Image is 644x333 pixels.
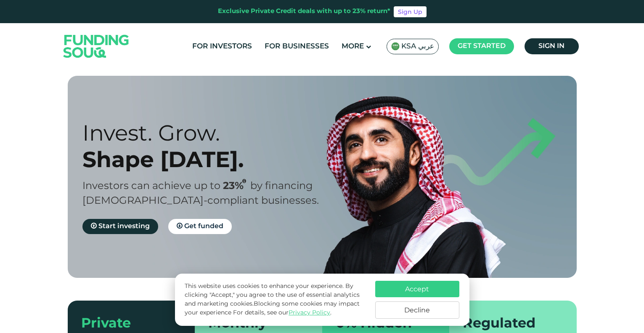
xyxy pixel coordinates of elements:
[98,223,150,229] span: Start investing
[55,25,138,67] img: Logo
[394,6,427,17] a: Sign Up
[185,301,360,316] span: Blocking some cookies may impact your experience
[401,42,434,51] span: KSA عربي
[538,43,564,49] span: Sign in
[525,38,579,54] a: Sign in
[190,40,254,53] a: For Investors
[262,40,331,53] a: For Businesses
[218,7,390,16] div: Exclusive Private Credit deals with up to 23% return*
[342,43,364,50] span: More
[82,181,220,191] span: Investors can achieve up to
[375,301,459,319] button: Decline
[375,281,459,297] button: Accept
[184,223,223,229] span: Get funded
[242,179,246,184] i: 23% IRR (expected) ~ 15% Net yield (expected)
[82,120,337,146] div: Invest. Grow.
[458,43,506,49] span: Get started
[289,310,330,316] a: Privacy Policy
[82,219,158,234] a: Start investing
[391,42,400,51] img: SA Flag
[168,219,232,234] a: Get funded
[223,181,250,191] span: 23%
[185,282,366,317] p: This website uses cookies to enhance your experience. By clicking "Accept," you agree to the use ...
[82,146,337,173] div: Shape [DATE].
[233,310,331,316] span: For details, see our .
